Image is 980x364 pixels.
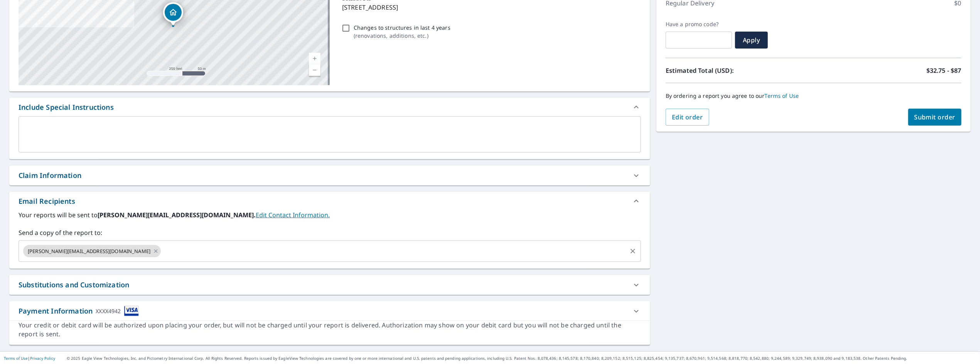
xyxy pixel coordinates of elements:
span: Apply [741,36,762,44]
div: [PERSON_NAME][EMAIL_ADDRESS][DOMAIN_NAME] [23,245,161,257]
label: Send a copy of the report to: [19,228,641,237]
a: Terms of Use [765,92,799,99]
b: [PERSON_NAME][EMAIL_ADDRESS][DOMAIN_NAME]. [98,211,256,219]
p: © 2025 Eagle View Technologies, Inc. and Pictometry International Corp. All Rights Reserved. Repo... [67,356,976,361]
div: XXXX4942 [96,306,121,316]
div: Claim Information [19,170,81,181]
div: Payment InformationXXXX4942cardImage [9,301,650,321]
label: Have a promo code? [666,21,732,28]
p: Estimated Total (USD): [666,66,814,75]
p: [STREET_ADDRESS] [342,3,638,12]
a: EditContactInfo [256,211,330,219]
label: Your reports will be sent to [19,210,641,220]
div: Email Recipients [19,196,75,206]
div: Include Special Instructions [9,98,650,116]
p: $32.75 - $87 [926,66,961,75]
a: Privacy Policy [30,356,55,361]
button: Edit order [666,109,709,126]
p: ( renovations, additions, etc. ) [354,32,450,40]
span: [PERSON_NAME][EMAIL_ADDRESS][DOMAIN_NAME] [23,248,155,255]
div: Dropped pin, building 1, Residential property, 20 POONAMALIE RD RIDEAU LAKES ON K7A4S4 [163,2,183,26]
span: Edit order [672,113,703,121]
div: Claim Information [9,166,650,185]
img: cardImage [124,306,139,316]
p: By ordering a report you agree to our [666,92,961,99]
div: Payment Information [19,306,139,316]
div: Include Special Instructions [19,102,114,112]
a: Current Level 17, Zoom In [309,53,320,64]
p: | [4,356,55,361]
div: Substitutions and Customization [19,280,129,290]
a: Terms of Use [4,356,28,361]
button: Clear [627,246,638,257]
div: Your credit or debit card will be authorized upon placing your order, but will not be charged unt... [19,321,641,339]
button: Apply [735,32,768,49]
div: Email Recipients [9,192,650,210]
span: Submit order [914,113,956,121]
a: Current Level 17, Zoom Out [309,64,320,76]
p: Changes to structures in last 4 years [354,23,450,32]
div: Substitutions and Customization [9,275,650,295]
button: Submit order [908,109,962,126]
